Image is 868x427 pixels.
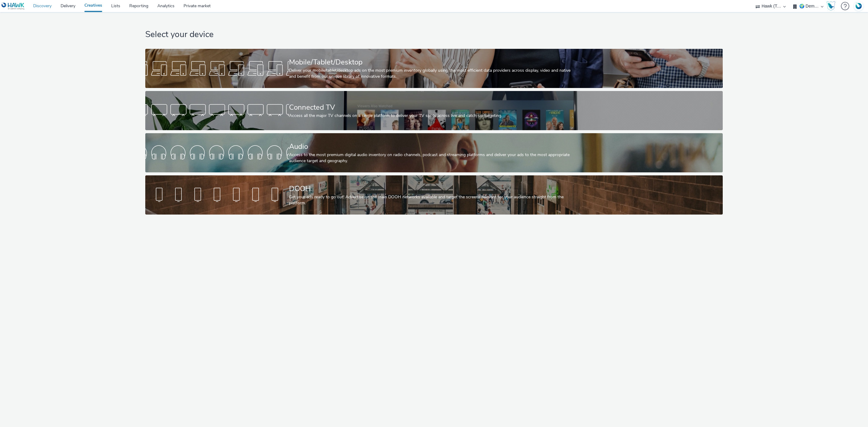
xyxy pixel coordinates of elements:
[145,91,722,130] a: Connected TVAccess all the major TV channels on a single platform to deliver your TV spots across...
[854,2,863,11] img: Account FR
[289,102,577,113] div: Connected TV
[289,68,577,80] div: Deliver your mobile/tablet/desktop ads on the most premium inventory globally using the most effi...
[289,194,577,206] div: Get your ads ready to go out! Advertise on the main DOOH networks available and target the screen...
[289,141,577,152] div: Audio
[826,1,838,11] a: Hawk Academy
[289,57,577,68] div: Mobile/Tablet/Desktop
[826,1,835,11] img: Hawk Academy
[145,49,722,88] a: Mobile/Tablet/DesktopDeliver your mobile/tablet/desktop ads on the most premium inventory globall...
[289,184,577,194] div: DOOH
[145,175,722,215] a: DOOHGet your ads ready to go out! Advertise on the main DOOH networks available and target the sc...
[289,113,577,119] div: Access all the major TV channels on a single platform to deliver your TV spots across live and ca...
[145,29,722,40] h1: Select your device
[2,2,25,10] img: undefined Logo
[289,152,577,164] div: Access to the most premium digital audio inventory on radio channels, podcast and streaming platf...
[145,133,722,172] a: AudioAccess to the most premium digital audio inventory on radio channels, podcast and streaming ...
